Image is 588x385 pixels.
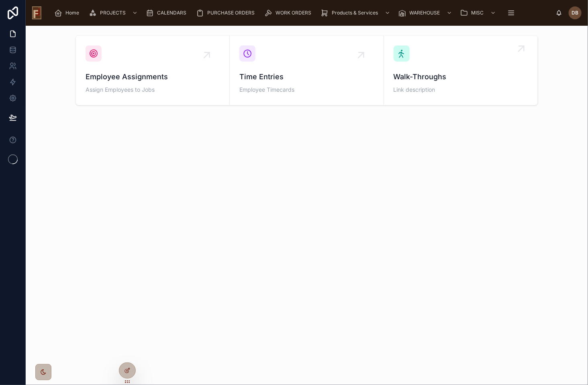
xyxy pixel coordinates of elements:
span: CALENDARS [157,10,186,16]
a: Time EntriesEmployee Timecards [230,36,384,105]
span: WORK ORDERS [276,10,311,16]
span: Assign Employees to Jobs [86,86,220,94]
span: WAREHOUSE [410,10,440,16]
a: WAREHOUSE [396,6,456,20]
a: Employee AssignmentsAssign Employees to Jobs [76,36,230,105]
img: App logo [32,6,41,19]
span: Employee Timecards [239,86,374,94]
span: Home [65,10,79,16]
span: Products & Services [332,10,378,16]
span: Link description [394,86,528,94]
span: PURCHASE ORDERS [207,10,255,16]
a: Home [52,6,85,20]
span: Employee Assignments [86,71,220,82]
a: CALENDARS [143,6,192,20]
span: DB [572,10,579,16]
a: PROJECTS [86,6,142,20]
a: Walk-ThroughsLink description [384,36,538,105]
a: WORK ORDERS [262,6,317,20]
span: Time Entries [239,71,374,82]
span: PROJECTS [100,10,126,16]
a: Products & Services [318,6,394,20]
a: MISC [458,6,500,20]
span: MISC [472,10,484,16]
div: scrollable content [48,4,556,22]
span: Walk-Throughs [394,71,528,82]
a: PURCHASE ORDERS [194,6,260,20]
